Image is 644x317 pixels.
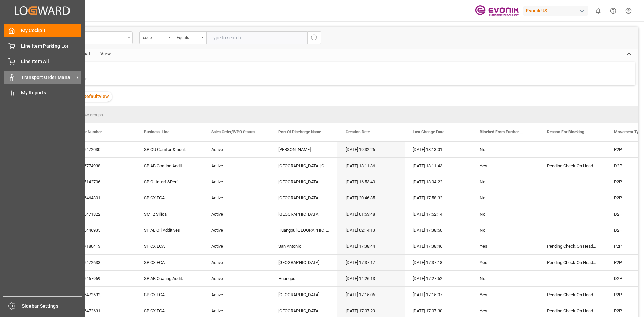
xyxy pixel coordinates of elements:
[614,130,643,134] span: Movement Type
[337,271,405,286] div: [DATE] 14:26:13
[136,271,203,286] div: SP AB Coating Addit.
[270,238,337,254] div: San Antonio
[211,255,262,270] div: Active
[337,222,405,238] div: [DATE] 02:14:13
[21,89,81,96] span: My Reports
[270,287,337,303] div: [GEOGRAPHIC_DATA]
[21,43,81,50] span: Line Item Parking Lot
[139,31,173,44] button: open menu
[211,223,262,238] div: Active
[69,158,136,174] div: 2006774938
[337,190,405,206] div: [DATE] 20:46:35
[591,3,606,18] button: show 0 new notifications
[211,190,262,206] div: Active
[480,271,531,286] div: No
[69,255,136,270] div: 0046472633
[211,271,262,286] div: Active
[211,207,262,222] div: Active
[337,238,405,254] div: [DATE] 17:38:44
[211,142,262,157] div: Active
[136,158,203,174] div: SP AB Coating Addit.
[136,142,203,157] div: SP OU Comfort&Insul.
[480,223,531,238] div: No
[405,287,472,303] div: [DATE] 17:15:07
[405,271,472,286] div: [DATE] 17:27:52
[21,27,81,34] span: My Cockpit
[539,158,606,174] div: Pending Check On Header Level, Special Transport Requirements Unchecked
[136,222,203,238] div: SP AL Oil Additives
[405,190,472,206] div: [DATE] 17:58:32
[136,174,203,190] div: SP OI Interf.&Perf.
[270,222,337,238] div: Huangpu [GEOGRAPHIC_DATA]
[307,31,321,44] button: search button
[413,130,444,134] span: Last Change Date
[136,238,203,254] div: SP CX ECA
[480,142,531,157] div: No
[337,287,405,303] div: [DATE] 17:15:06
[475,5,519,17] img: Evonik-brand-mark-Deep-Purple-RGB.jpeg_1700498283.jpeg
[21,58,81,65] span: Line Item All
[337,142,405,157] div: [DATE] 19:32:26
[337,206,405,222] div: [DATE] 01:53:48
[270,190,337,206] div: [GEOGRAPHIC_DATA]
[480,158,531,174] div: Yes
[206,31,307,44] input: Type to search
[606,3,621,18] button: Help Center
[405,255,472,270] div: [DATE] 17:37:18
[211,130,255,134] span: Sales Order/IVPO Status
[4,24,81,37] a: My Cockpit
[211,287,262,303] div: Active
[69,287,136,303] div: 0046472632
[480,239,531,254] div: Yes
[270,174,337,190] div: [GEOGRAPHIC_DATA]
[480,207,531,222] div: No
[77,130,102,134] span: Order Number
[144,130,169,134] span: Business Line
[95,49,116,60] div: View
[270,142,337,157] div: [PERSON_NAME]
[346,130,370,134] span: Creation Date
[69,222,136,238] div: 0046446935
[270,271,337,286] div: Huangpu
[405,206,472,222] div: [DATE] 17:52:14
[177,33,199,41] div: Equals
[405,222,472,238] div: [DATE] 17:38:50
[143,33,166,41] div: code
[405,238,472,254] div: [DATE] 17:38:46
[211,158,262,174] div: Active
[69,206,136,222] div: 0046471822
[337,255,405,270] div: [DATE] 17:37:17
[136,287,203,303] div: SP CX ECA
[4,86,81,99] a: My Reports
[480,130,525,134] span: Blocked From Further Processing
[405,142,472,157] div: [DATE] 18:13:01
[480,255,531,270] div: Yes
[211,174,262,190] div: Active
[480,190,531,206] div: No
[523,4,591,17] button: Evonik US
[69,190,136,206] div: 0046464301
[69,238,136,254] div: 2007180413
[211,239,262,254] div: Active
[523,6,588,16] div: Evonik US
[22,303,82,310] span: Sidebar Settings
[270,158,337,174] div: [GEOGRAPHIC_DATA] [GEOGRAPHIC_DATA]
[69,174,136,190] div: 2007142706
[136,255,203,270] div: SP CX ECA
[480,287,531,303] div: Yes
[4,39,81,52] a: Line Item Parking Lot
[69,142,136,157] div: 0046472030
[480,174,531,190] div: No
[539,255,606,270] div: Pending Check On Header Level, Special Transport Requirements Unchecked
[337,158,405,174] div: [DATE] 18:11:36
[136,206,203,222] div: SM I2 Silica
[69,271,136,286] div: 0046467969
[173,31,206,44] button: open menu
[270,206,337,222] div: [GEOGRAPHIC_DATA]
[539,287,606,303] div: Pending Check On Header Level, Special Transport Requirements Unchecked
[4,55,81,68] a: Line Item All
[405,174,472,190] div: [DATE] 18:04:22
[405,158,472,174] div: [DATE] 18:11:43
[547,130,584,134] span: Reason For Blocking
[539,238,606,254] div: Pending Check On Header Level, Special Transport Requirements Unchecked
